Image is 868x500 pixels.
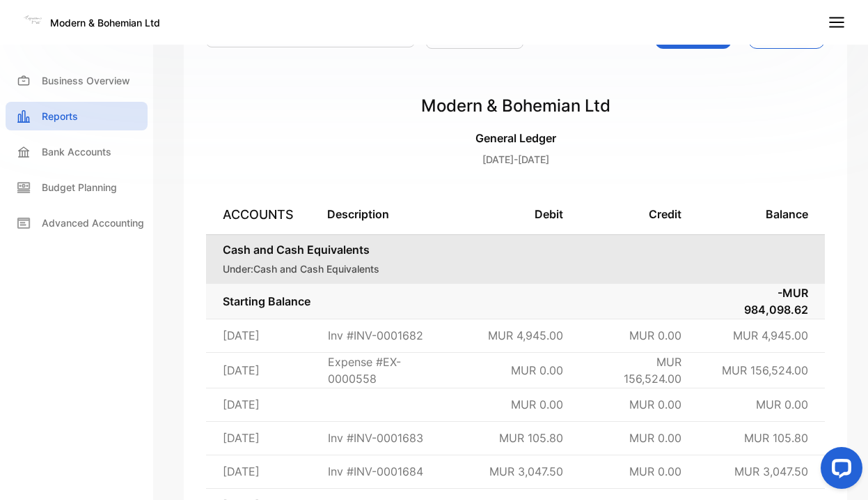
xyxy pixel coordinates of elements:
th: Balance [698,195,825,234]
p: Reports [42,109,78,123]
p: Bank Accounts [42,144,111,159]
span: MUR 0.00 [629,397,681,411]
th: Description [310,195,464,234]
img: Logo [22,10,43,31]
th: Debit [464,195,580,234]
a: Advanced Accounting [6,209,148,237]
span: MUR 156,524.00 [722,363,808,377]
a: Reports [6,102,148,130]
td: Starting Balance [206,283,698,319]
iframe: LiveChat chat widget [810,441,868,500]
p: [DATE] [223,362,294,379]
p: Inv #INV-0001683 [328,430,423,446]
p: General Ledger [206,130,825,146]
p: Inv #INV-0001682 [328,327,423,344]
th: ACCOUNTS [206,195,310,234]
span: MUR 156,524.00 [624,355,681,386]
span: MUR 4,945.00 [733,328,808,342]
p: [DATE] [223,430,294,446]
p: Budget Planning [42,180,117,195]
th: Credit [580,195,698,234]
p: [DATE] [223,463,294,480]
p: Inv #INV-0001684 [328,463,423,480]
span: MUR 105.80 [744,431,808,445]
p: Business Overview [42,73,130,88]
p: [DATE]-[DATE] [206,152,825,167]
span: MUR 3,047.50 [734,464,808,478]
span: MUR 0.00 [511,397,563,411]
span: MUR 0.00 [511,363,563,377]
span: MUR 3,047.50 [489,464,563,478]
span: MUR 4,945.00 [488,328,563,342]
a: Budget Planning [6,173,148,202]
span: MUR 0.00 [629,328,681,342]
span: MUR 0.00 [629,464,681,478]
p: Expense #EX-0000558 [328,354,441,387]
p: Advanced Accounting [42,215,144,230]
span: MUR 0.00 [756,397,808,411]
h3: Modern & Bohemian Ltd [206,93,825,119]
p: Cash and Cash Equivalents [223,241,808,258]
a: Bank Accounts [6,137,148,166]
span: -MUR 984,098.62 [744,286,808,317]
span: MUR 0.00 [629,431,681,445]
span: MUR 105.80 [499,431,563,445]
p: [DATE] [223,396,294,413]
p: Modern & Bohemian Ltd [50,15,160,30]
p: [DATE] [223,327,294,344]
p: Under: Cash and Cash Equivalents [223,262,808,276]
a: Business Overview [6,66,148,95]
